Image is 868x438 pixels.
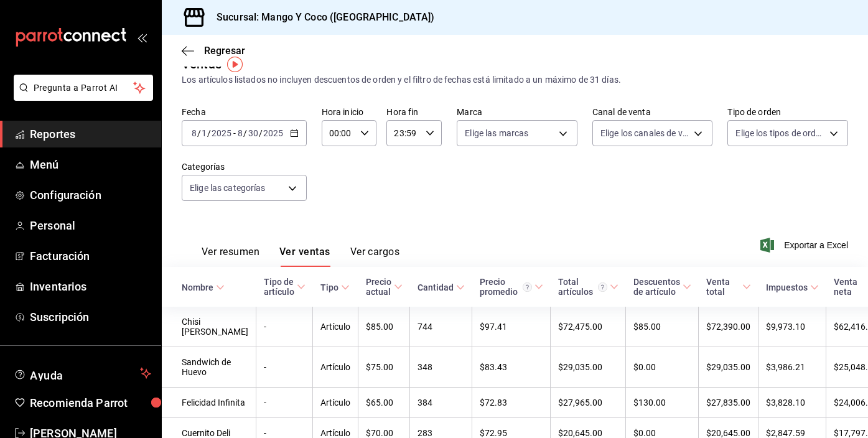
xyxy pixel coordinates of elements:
[551,307,626,347] td: $72,475.00
[386,108,442,116] label: Hora fin
[366,277,391,297] div: Precio actual
[699,307,758,347] td: $72,390.00
[30,394,151,411] span: Recomienda Parrot
[551,388,626,418] td: $27,965.00
[182,162,307,171] label: Categorías
[182,73,848,86] div: Los artículos listados no incluyen descuentos de orden y el filtro de fechas está limitado a un m...
[248,128,259,138] input: --
[558,277,607,297] div: Total artículos
[237,128,243,138] input: --
[706,277,740,297] div: Venta total
[358,307,410,347] td: $85.00
[699,347,758,388] td: $29,035.00
[598,282,607,292] svg: El total artículos considera cambios de precios en los artículos así como costos adicionales por ...
[30,309,151,325] span: Suscripción
[523,282,532,292] svg: Precio promedio = Total artículos / cantidad
[626,347,699,388] td: $0.00
[472,347,551,388] td: $83.43
[633,277,680,297] div: Descuentos de artículo
[706,277,751,297] span: Venta total
[410,347,472,388] td: 348
[358,347,410,388] td: $75.00
[204,45,245,57] span: Regresar
[766,282,819,292] span: Impuestos
[256,347,313,388] td: -
[313,307,358,347] td: Artículo
[243,128,247,138] span: /
[358,388,410,418] td: $65.00
[735,127,825,139] span: Elige los tipos de orden
[834,277,867,297] div: Venta neta
[30,248,151,264] span: Facturación
[30,278,151,295] span: Inventarios
[758,388,826,418] td: $3,828.10
[626,307,699,347] td: $85.00
[758,307,826,347] td: $9,973.10
[34,82,134,95] span: Pregunta a Parrot AI
[480,277,543,297] span: Precio promedio
[264,277,294,297] div: Tipo de artículo
[202,246,259,267] button: Ver resumen
[162,307,256,347] td: Chisi [PERSON_NAME]
[600,127,690,139] span: Elige los canales de venta
[137,32,147,42] button: open_drawer_menu
[551,347,626,388] td: $29,035.00
[256,388,313,418] td: -
[233,128,236,138] span: -
[465,127,528,139] span: Elige las marcas
[313,388,358,418] td: Artículo
[190,182,266,194] span: Elige las categorías
[259,128,263,138] span: /
[197,128,201,138] span: /
[626,388,699,418] td: $130.00
[410,307,472,347] td: 744
[410,388,472,418] td: 384
[763,238,848,253] button: Exportar a Excel
[320,282,350,292] span: Tipo
[30,126,151,142] span: Reportes
[201,128,207,138] input: --
[211,128,232,138] input: ----
[30,217,151,234] span: Personal
[30,366,135,381] span: Ayuda
[264,277,306,297] span: Tipo de artículo
[14,75,153,101] button: Pregunta a Parrot AI
[182,282,213,292] div: Nombre
[30,187,151,203] span: Configuración
[366,277,403,297] span: Precio actual
[592,108,713,116] label: Canal de venta
[457,108,577,116] label: Marca
[633,277,691,297] span: Descuentos de artículo
[350,246,400,267] button: Ver cargos
[313,347,358,388] td: Artículo
[162,388,256,418] td: Felicidad Infinita
[418,282,465,292] span: Cantidad
[472,307,551,347] td: $97.41
[227,57,243,72] img: Tooltip marker
[766,282,808,292] div: Impuestos
[727,108,848,116] label: Tipo de orden
[9,90,153,103] a: Pregunta a Parrot AI
[182,108,307,116] label: Fecha
[162,347,256,388] td: Sandwich de Huevo
[558,277,618,297] span: Total artículos
[263,128,284,138] input: ----
[279,246,330,267] button: Ver ventas
[202,246,399,267] div: navigation tabs
[320,282,338,292] div: Tipo
[256,307,313,347] td: -
[758,347,826,388] td: $3,986.21
[30,156,151,173] span: Menú
[182,45,245,57] button: Regresar
[322,108,377,116] label: Hora inicio
[207,10,435,25] h3: Sucursal: Mango Y Coco ([GEOGRAPHIC_DATA])
[472,388,551,418] td: $72.83
[699,388,758,418] td: $27,835.00
[191,128,197,138] input: --
[182,282,225,292] span: Nombre
[418,282,454,292] div: Cantidad
[207,128,211,138] span: /
[480,277,532,297] div: Precio promedio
